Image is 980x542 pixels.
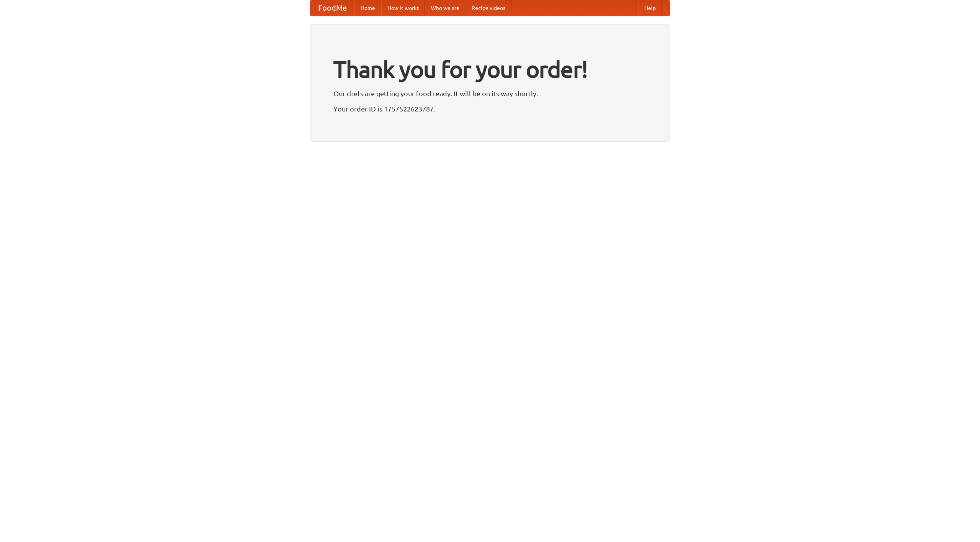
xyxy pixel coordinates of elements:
a: Help [638,0,662,16]
a: Who we are [425,0,465,16]
a: Recipe videos [465,0,511,16]
a: Home [354,0,381,16]
p: Your order ID is 1757522623787. [333,103,647,115]
p: Our chefs are getting your food ready. It will be on its way shortly. [333,88,647,99]
a: How it works [381,0,425,16]
a: FoodMe [310,0,354,16]
h1: Thank you for your order! [333,51,647,88]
